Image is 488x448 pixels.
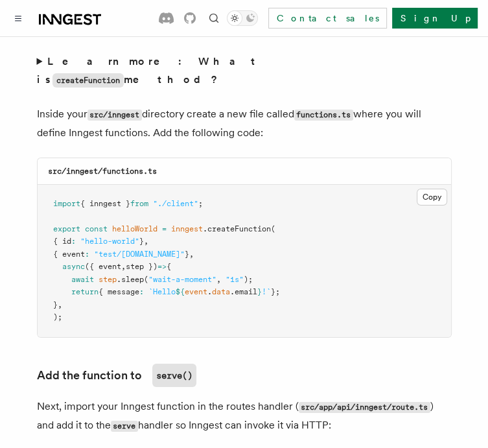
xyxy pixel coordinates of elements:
[392,8,478,29] a: Sign Up
[206,10,222,26] button: Find something...
[299,402,430,413] code: src/app/api/inngest/route.ts
[271,287,280,296] span: };
[62,262,85,271] span: async
[37,397,452,435] p: Next, import your Inngest function in the routes handler ( ) and add it to the handler so Inngest...
[71,237,76,246] span: :
[111,421,138,432] code: serve
[37,53,452,89] summary: Learn more: What iscreateFunctionmethod?
[85,250,89,259] span: :
[10,10,26,26] button: Toggle navigation
[148,275,216,284] span: "wait-a-moment"
[153,199,198,208] span: "./client"
[53,237,71,246] span: { id
[171,224,203,233] span: inngest
[417,189,447,206] button: Copy
[271,224,275,233] span: (
[121,262,126,271] span: ,
[37,105,452,142] p: Inside your directory create a new file called where you will define Inngest functions. Add the f...
[244,275,253,284] span: );
[185,250,189,259] span: }
[99,287,139,296] span: { message
[226,275,244,284] span: "1s"
[99,275,117,284] span: step
[117,275,144,284] span: .sleep
[176,287,185,296] span: ${
[80,237,139,246] span: "hello-world"
[167,262,171,271] span: {
[207,287,212,296] span: .
[148,287,176,296] span: `Hello
[53,300,58,309] span: }
[80,199,130,208] span: { inngest }
[294,110,353,121] code: functions.ts
[198,199,203,208] span: ;
[185,287,207,296] span: event
[48,167,157,176] code: src/inngest/functions.ts
[112,224,157,233] span: helloWorld
[262,287,271,296] span: !`
[71,275,94,284] span: await
[87,110,142,121] code: src/inngest
[203,224,271,233] span: .createFunction
[85,262,121,271] span: ({ event
[94,250,185,259] span: "test/[DOMAIN_NAME]"
[152,364,196,387] code: serve()
[230,287,257,296] span: .email
[71,287,99,296] span: return
[53,250,85,259] span: { event
[144,237,148,246] span: ,
[85,224,108,233] span: const
[212,287,230,296] span: data
[257,287,262,296] span: }
[126,262,157,271] span: step })
[227,10,258,26] button: Toggle dark mode
[268,8,387,29] a: Contact sales
[144,275,148,284] span: (
[37,364,196,387] a: Add the function toserve()
[58,300,62,309] span: ,
[52,73,124,88] code: createFunction
[53,312,62,322] span: );
[189,250,194,259] span: ,
[139,237,144,246] span: }
[130,199,148,208] span: from
[53,224,80,233] span: export
[139,287,144,296] span: :
[162,224,167,233] span: =
[37,55,261,86] strong: Learn more: What is method?
[157,262,167,271] span: =>
[53,199,80,208] span: import
[216,275,221,284] span: ,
